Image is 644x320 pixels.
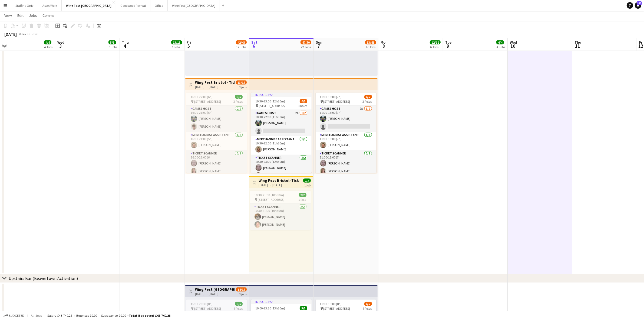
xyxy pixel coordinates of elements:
[496,40,504,44] span: 4/4
[430,40,441,44] span: 12/12
[574,40,581,45] span: Thu
[251,93,312,173] app-job-card: In progress10:30-23:00 (12h30m)4/5 [STREET_ADDRESS]3 RolesGames Host2A1/210:30-22:00 (11h30m)[PER...
[255,99,285,103] span: 10:30-23:00 (12h30m)
[186,93,247,173] app-job-card: 16:00-22:00 (6h)5/5 [STREET_ADDRESS]3 RolesGames Host2/216:00-21:00 (5h)[PERSON_NAME][PERSON_NAME...
[34,32,39,36] div: BST
[194,99,221,104] span: [STREET_ADDRESS]
[300,306,307,310] span: 5/5
[323,306,350,311] span: [STREET_ADDRESS]
[316,132,376,150] app-card-role: Merchandise Assistant1/111:00-18:00 (7h)[PERSON_NAME]
[239,85,247,89] div: 3 jobs
[305,183,311,187] div: 1 job
[380,43,388,49] span: 8
[44,40,51,44] span: 4/4
[233,99,243,104] span: 3 Roles
[364,95,372,99] span: 4/5
[195,287,235,292] h3: Wing Fest [GEOGRAPHIC_DATA] - [GEOGRAPHIC_DATA] Activation
[236,40,247,44] span: 42/43
[497,45,505,49] div: 4 Jobs
[574,43,581,49] span: 11
[186,132,247,150] app-card-role: Merchandise Assistant1/116:00-21:00 (5h)[PERSON_NAME]
[259,104,286,108] span: [STREET_ADDRESS]
[15,12,26,19] a: Edit
[445,40,451,45] span: Tue
[381,40,388,45] span: Mon
[316,40,322,45] span: Sun
[121,43,129,49] span: 4
[510,40,517,45] span: Wed
[11,0,38,11] button: Staffing Only
[315,43,322,49] span: 7
[298,104,307,108] span: 3 Roles
[57,40,64,45] span: Wed
[259,178,299,183] h3: Wing Fest Bristol -Tickets, Merch & Games
[44,45,52,49] div: 4 Jobs
[30,313,43,318] span: All jobs
[364,302,372,306] span: 4/5
[186,106,247,132] app-card-role: Games Host2/216:00-21:00 (5h)[PERSON_NAME][PERSON_NAME]
[251,155,312,181] app-card-role: Ticket Scanner2/210:30-23:00 (12h30m)[PERSON_NAME]
[194,306,221,311] span: [STREET_ADDRESS]
[236,287,247,292] span: 14/15
[2,12,14,19] a: View
[4,31,17,37] div: [DATE]
[29,13,37,18] span: Jobs
[129,313,170,318] span: Total Budgeted £45 740.28
[38,0,62,11] button: Asset Work
[171,40,182,44] span: 13/13
[233,306,243,311] span: 4 Roles
[251,300,312,304] div: In progress
[186,43,191,49] span: 5
[365,40,376,44] span: 33/43
[259,183,299,187] div: [DATE] → [DATE]
[301,45,311,49] div: 22 Jobs
[62,0,116,11] button: Wing Fest [GEOGRAPHIC_DATA]
[250,191,311,230] app-job-card: 10:30-21:00 (10h30m)2/2 [STREET_ADDRESS]1 RoleTicket Scanner2/210:30-21:00 (10h30m)[PERSON_NAME][...
[186,150,247,177] app-card-role: Ticket Scanner2/216:00-22:00 (6h)[PERSON_NAME][PERSON_NAME]
[239,292,247,296] div: 3 jobs
[195,85,235,89] div: [DATE] → [DATE]
[255,306,285,310] span: 10:00-23:30 (13h30m)
[191,95,213,99] span: 16:00-22:00 (6h)
[363,99,372,104] span: 3 Roles
[638,43,643,49] span: 12
[316,150,376,177] app-card-role: Ticket Scanner2/211:00-18:00 (7h)[PERSON_NAME][PERSON_NAME]
[509,43,517,49] span: 10
[168,0,220,11] button: Wing Fest [GEOGRAPHIC_DATA]
[191,302,213,306] span: 15:30-23:30 (8h)
[236,45,246,49] div: 17 Jobs
[235,302,243,306] span: 5/5
[430,45,440,49] div: 6 Jobs
[171,45,182,49] div: 7 Jobs
[258,198,285,202] span: [STREET_ADDRESS]
[18,32,31,36] span: Week 36
[187,40,191,45] span: Fri
[320,95,342,99] span: 11:00-18:00 (7h)
[9,276,78,281] div: Upstairs Bar (Beavertown Activation)
[363,306,372,311] span: 4 Roles
[639,40,643,45] span: Fri
[109,45,117,49] div: 5 Jobs
[40,12,57,19] a: Comms
[251,93,312,97] div: In progress
[150,0,168,11] button: Office
[320,302,342,306] span: 11:00-19:00 (8h)
[255,193,284,197] span: 10:30-21:00 (10h30m)
[235,95,243,99] span: 5/5
[108,40,116,44] span: 5/5
[27,12,39,19] a: Jobs
[299,198,306,202] span: 1 Role
[303,179,311,183] span: 2/2
[251,136,312,155] app-card-role: Merchandise Assistant1/110:30-22:00 (11h30m)[PERSON_NAME]
[251,40,257,45] span: Sat
[251,110,312,136] app-card-role: Games Host2A1/210:30-22:00 (11h30m)[PERSON_NAME]
[3,313,25,319] button: Budgeted
[116,0,150,11] button: Goodwood Revival
[316,93,376,173] app-job-card: 11:00-18:00 (7h)4/5 [STREET_ADDRESS]3 RolesGames Host2A1/211:00-18:00 (7h)[PERSON_NAME] Merchandi...
[47,313,170,318] div: Salary £45 740.28 + Expenses £0.00 + Subsistence £0.00 =
[122,40,129,45] span: Thu
[57,43,64,49] span: 3
[195,80,235,85] h3: Wing Fest Bristol - Tickets, Merch & Games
